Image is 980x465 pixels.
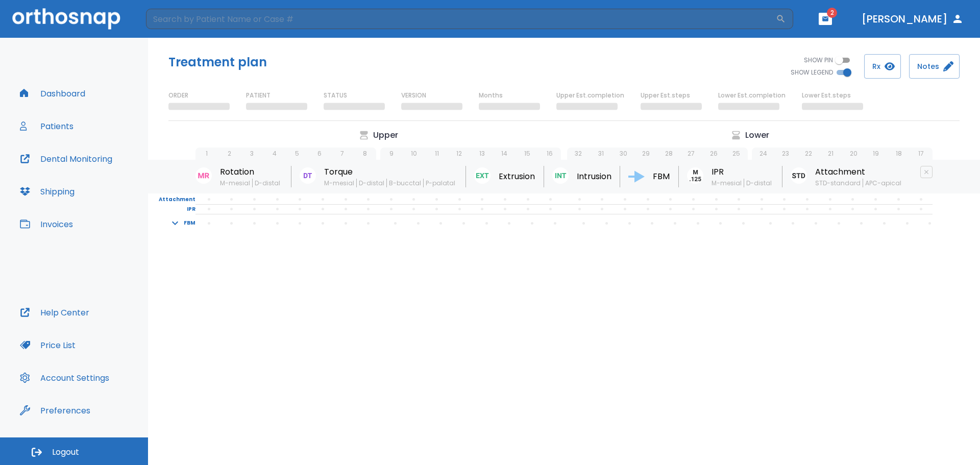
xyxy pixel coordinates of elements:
p: Rotation [220,166,282,178]
p: Torque [324,166,457,178]
p: 2 [228,149,231,158]
p: 17 [918,149,924,158]
button: [PERSON_NAME] [857,10,968,28]
p: 16 [547,149,553,158]
span: Logout [52,447,79,458]
span: M-mesial [324,179,356,187]
p: 10 [411,149,417,158]
p: 8 [363,149,367,158]
img: Orthosnap [12,8,120,29]
p: Upper Est.steps [641,91,690,100]
span: P-palatal [423,179,457,187]
p: 31 [598,149,604,158]
button: Invoices [14,212,79,236]
p: 18 [896,149,902,158]
span: 2 [827,8,837,18]
button: Notes [909,54,960,79]
p: 6 [317,149,322,158]
p: IPR [712,166,774,178]
p: Lower Est.steps [802,91,851,100]
span: M-mesial [220,179,252,187]
p: Attachment [815,166,903,178]
p: Attachment [148,195,195,204]
p: 13 [479,149,485,158]
p: 12 [456,149,462,158]
p: 11 [435,149,439,158]
p: ORDER [168,91,188,100]
span: M-mesial [712,179,744,187]
span: D-distal [356,179,386,187]
p: Lower [745,129,769,141]
p: 7 [340,149,344,158]
span: STD-standard [815,179,863,187]
p: 1 [206,149,208,158]
button: Price List [14,333,82,357]
p: 24 [759,149,767,158]
p: FBM [184,218,195,228]
p: 30 [620,149,627,158]
p: VERSION [401,91,426,100]
p: IPR [148,205,195,214]
span: APC-apical [863,179,903,187]
p: 4 [273,149,277,158]
span: D-distal [744,179,774,187]
button: Patients [14,114,80,138]
p: Months [479,91,503,100]
p: 23 [782,149,789,158]
p: Upper [373,129,398,141]
p: 25 [732,149,740,158]
p: 22 [805,149,812,158]
button: Dashboard [14,81,91,106]
p: 21 [828,149,834,158]
p: 28 [665,149,673,158]
p: 32 [575,149,582,158]
span: SHOW LEGEND [791,68,833,77]
p: FBM [653,170,670,183]
p: 3 [250,149,254,158]
p: Lower Est.completion [718,91,786,100]
p: 19 [873,149,879,158]
p: 26 [710,149,718,158]
p: 5 [295,149,299,158]
p: Intrusion [577,170,611,183]
p: Upper Est.completion [556,91,624,100]
p: 20 [850,149,857,158]
p: 15 [524,149,530,158]
p: 9 [389,149,394,158]
p: PATIENT [246,91,271,100]
h5: Treatment plan [168,54,267,70]
span: B-bucctal [386,179,423,187]
span: SHOW PIN [804,56,833,65]
button: Preferences [14,398,96,423]
button: Rx [864,54,901,79]
span: D-distal [252,179,282,187]
input: Search by Patient Name or Case # [146,9,776,29]
button: Account Settings [14,365,115,390]
p: 14 [501,149,507,158]
p: 29 [642,149,650,158]
p: STATUS [324,91,347,100]
p: 27 [688,149,695,158]
button: Help Center [14,300,95,325]
p: Extrusion [499,170,535,183]
button: Shipping [14,179,81,204]
button: Dental Monitoring [14,146,118,171]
